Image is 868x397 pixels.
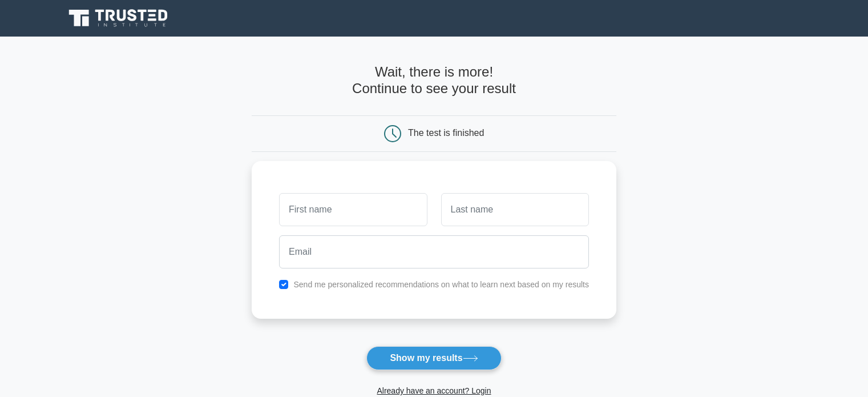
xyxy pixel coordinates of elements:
label: Send me personalized recommendations on what to learn next based on my results [293,280,589,289]
button: Show my results [366,346,501,370]
a: Already have an account? Login [377,386,491,395]
input: Last name [441,193,589,226]
h4: Wait, there is more! Continue to see your result [252,64,616,97]
input: First name [279,193,427,226]
div: The test is finished [408,128,484,138]
input: Email [279,235,589,268]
